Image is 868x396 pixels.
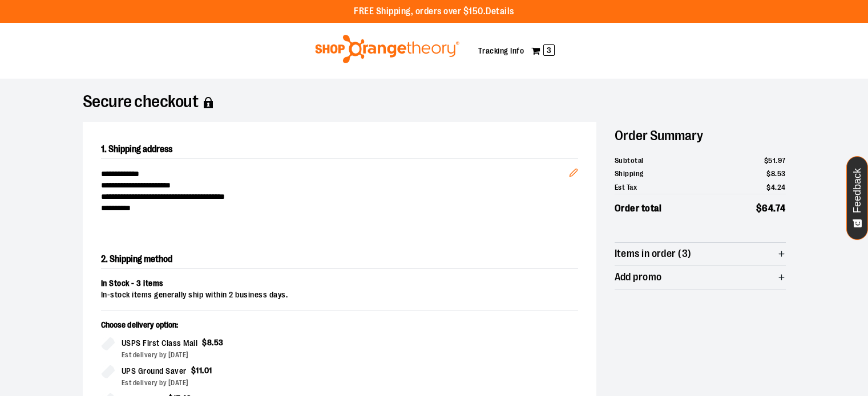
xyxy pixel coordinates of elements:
div: Est delivery by [DATE] [122,350,330,360]
span: 74 [776,203,786,214]
span: $ [191,366,196,375]
span: Feedback [852,168,863,213]
button: Edit [560,150,587,190]
span: . [773,203,776,214]
p: Choose delivery option: [101,320,330,337]
h1: Secure checkout [83,97,786,108]
span: $ [756,203,762,214]
span: . [775,169,777,178]
a: Tracking Info [478,46,524,55]
div: In Stock - 3 items [101,278,578,289]
span: 8 [771,169,776,178]
span: Order total [615,201,662,216]
a: Details [486,6,514,17]
button: Items in order (3) [615,243,786,266]
span: 4 [771,183,776,191]
span: . [202,366,204,375]
span: 97 [778,156,786,165]
span: $ [766,169,771,178]
h2: 1. Shipping address [101,140,578,159]
div: In-stock items generally ship within 2 business days. [101,289,578,301]
span: $ [764,156,769,165]
p: FREE Shipping, orders over $150. [354,5,514,18]
span: 53 [777,169,786,178]
span: 53 [214,338,224,347]
span: Add promo [615,272,662,283]
span: . [775,183,777,191]
span: USPS First Class Mail [122,337,198,350]
div: Est delivery by [DATE] [122,378,330,388]
span: . [776,156,778,165]
span: 64 [762,203,773,214]
span: 11 [196,366,202,375]
span: 3 [543,44,555,56]
input: USPS First Class Mail$8.53Est delivery by [DATE] [101,337,115,350]
span: 01 [204,366,212,375]
span: 51 [768,156,776,165]
span: . [212,338,214,347]
span: 24 [777,183,786,191]
span: Shipping [615,168,644,179]
input: UPS Ground Saver$11.01Est delivery by [DATE] [101,365,115,378]
h2: 2. Shipping method [101,250,578,269]
button: Add promo [615,266,786,289]
span: Est Tax [615,182,637,193]
span: 8 [207,338,212,347]
span: $ [766,183,771,191]
img: Shop Orangetheory [313,35,461,63]
button: Feedback - Show survey [846,156,868,240]
span: Items in order (3) [615,248,692,259]
h2: Order Summary [615,122,786,149]
span: UPS Ground Saver [122,365,187,378]
span: $ [202,338,207,347]
span: Subtotal [615,155,644,166]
